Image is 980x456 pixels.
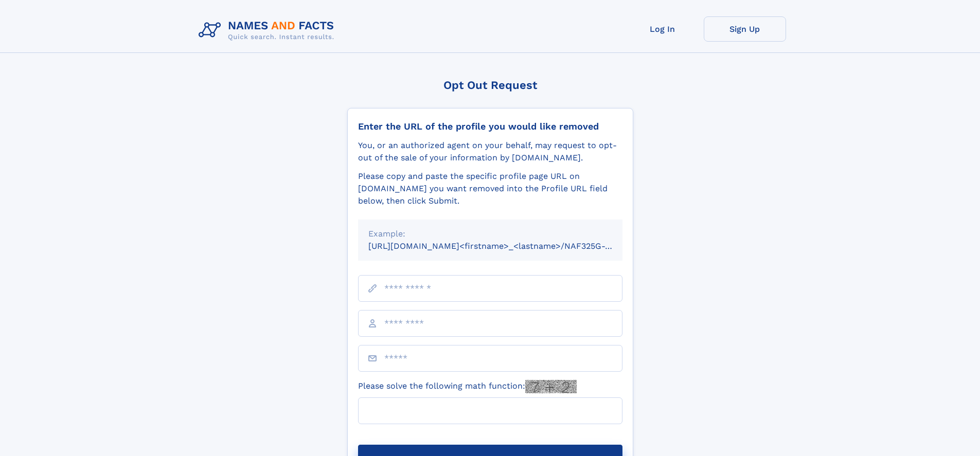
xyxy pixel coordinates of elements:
[347,79,633,92] div: Opt Out Request
[358,380,577,393] label: Please solve the following math function:
[358,121,622,132] div: Enter the URL of the profile you would like removed
[194,16,343,44] img: Logo Names and Facts
[368,228,612,240] div: Example:
[368,241,642,251] small: [URL][DOMAIN_NAME]<firstname>_<lastname>/NAF325G-xxxxxxxx
[704,16,786,42] a: Sign Up
[358,139,622,164] div: You, or an authorized agent on your behalf, may request to opt-out of the sale of your informatio...
[621,16,704,42] a: Log In
[358,170,622,207] div: Please copy and paste the specific profile page URL on [DOMAIN_NAME] you want removed into the Pr...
